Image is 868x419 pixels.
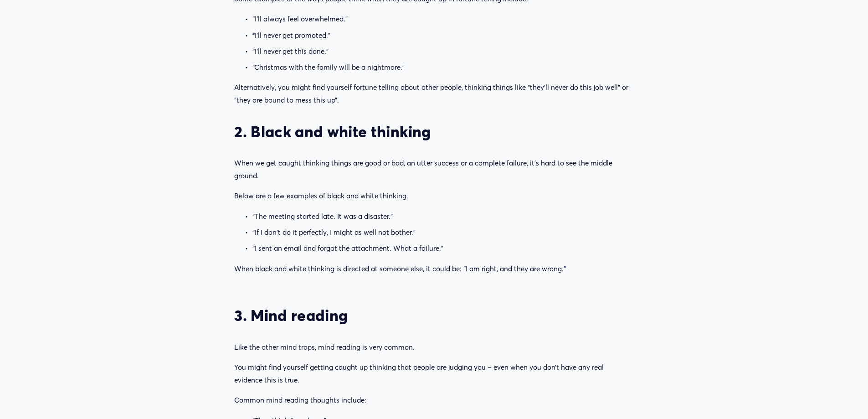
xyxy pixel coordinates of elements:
[234,306,633,325] h3: 3. Mind reading
[234,341,633,354] p: Like the other mind traps, mind reading is very common.
[252,29,633,42] p: I’ll never get promoted.”
[234,394,633,407] p: Common mind reading thoughts include:
[234,190,633,202] p: Below are a few examples of black and white thinking.
[234,157,633,182] p: When we get caught thinking things are good or bad, an utter success or a complete failure, it’s ...
[252,45,633,58] p: “I’ll never get this done.”
[252,242,633,255] p: “I sent an email and forgot the attachment. What a failure.”
[252,61,633,74] p: “Christmas with the family will be a nightmare.”
[252,13,633,26] p: “I’ll always feel overwhelmed.”
[234,81,633,106] p: Alternatively, you might find yourself fortune telling about other people, thinking things like “...
[234,122,633,141] h3: 2. Black and white thinking
[252,31,255,40] strong: “
[234,361,633,386] p: You might find yourself getting caught up thinking that people are judging you – even when you do...
[252,210,633,223] p: “The meeting started late. It was a disaster.”
[234,263,633,275] p: When black and white thinking is directed at someone else, it could be: “I am right, and they are...
[252,226,633,239] p: “If I don't do it perfectly, I might as well not bother.”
